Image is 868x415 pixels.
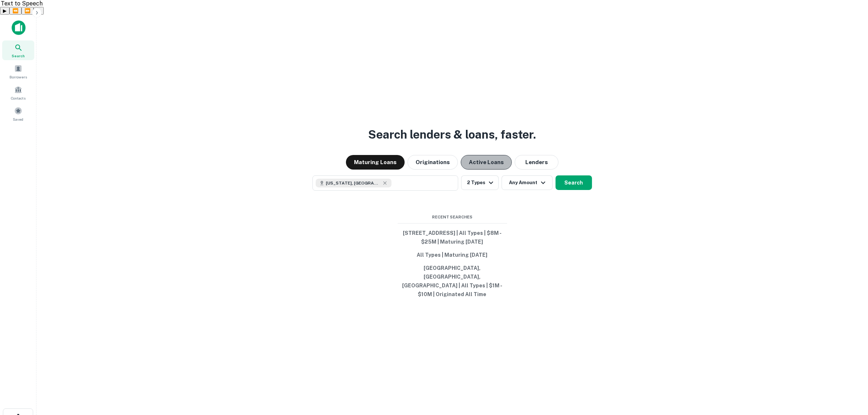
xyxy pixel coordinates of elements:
[9,74,27,80] span: Borrowers
[369,126,536,143] h3: Search lenders & loans, faster.
[461,155,512,170] button: Active Loans
[2,62,34,81] a: Borrowers
[12,53,25,59] span: Search
[515,155,558,170] button: Lenders
[502,175,553,190] button: Any Amount
[556,175,592,190] button: Search
[832,333,868,368] iframe: Chat Widget
[2,40,34,60] a: Search
[461,175,498,190] button: 2 Types
[398,248,507,261] button: All Types | Maturing [DATE]
[312,175,458,191] button: [US_STATE], [GEOGRAPHIC_DATA], [GEOGRAPHIC_DATA]
[12,20,26,35] img: capitalize-icon.png
[398,261,507,301] button: [GEOGRAPHIC_DATA], [GEOGRAPHIC_DATA], [GEOGRAPHIC_DATA] | All Types | $1M - $10M | Originated All...
[346,155,405,170] button: Maturing Loans
[9,7,22,15] button: Previous
[398,226,507,248] button: [STREET_ADDRESS] | All Types | $8M - $25M | Maturing [DATE]
[408,155,458,170] button: Originations
[398,214,507,220] span: Recent Searches
[22,7,34,15] button: Forward
[2,83,34,102] a: Contacts
[34,7,44,15] button: Settings
[11,95,26,101] span: Contacts
[2,104,34,124] a: Saved
[326,180,381,186] span: [US_STATE], [GEOGRAPHIC_DATA], [GEOGRAPHIC_DATA]
[13,116,24,122] span: Saved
